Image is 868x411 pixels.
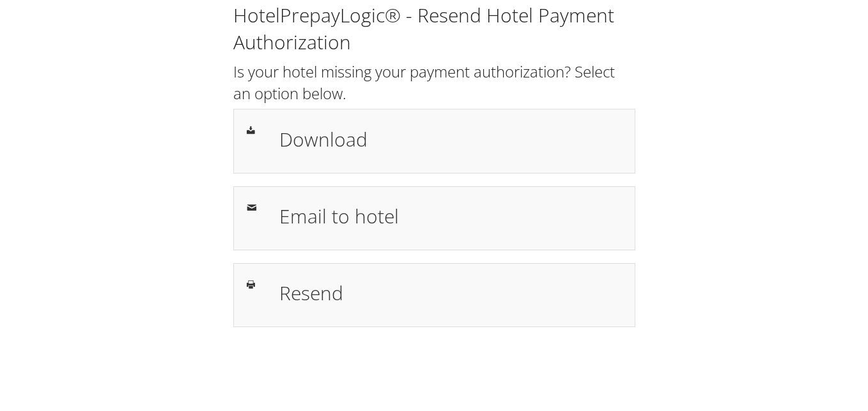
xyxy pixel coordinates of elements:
[279,278,622,307] h1: Resend
[233,109,635,173] a: Download
[233,61,635,104] h2: Is your hotel missing your payment authorization? Select an option below.
[233,186,635,250] a: Email to hotel
[233,263,635,327] a: Resend
[279,125,622,154] h1: Download
[279,202,622,230] h1: Email to hotel
[233,2,635,56] h1: HotelPrepayLogic® - Resend Hotel Payment Authorization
